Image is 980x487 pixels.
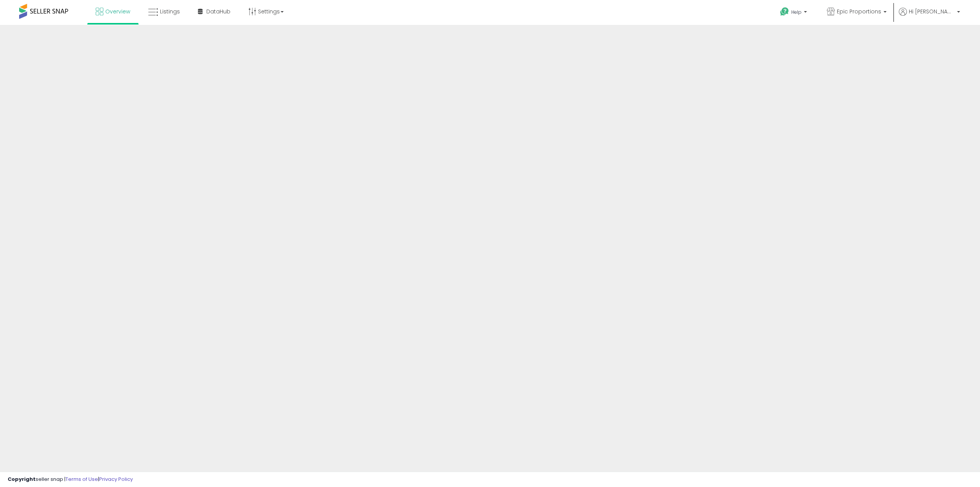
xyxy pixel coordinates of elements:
[791,9,802,15] span: Help
[160,8,180,15] span: Listings
[206,8,230,15] span: DataHub
[837,8,881,15] span: Epic Proportions
[909,8,955,15] span: Hi [PERSON_NAME]
[774,1,815,25] a: Help
[899,8,960,25] a: Hi [PERSON_NAME]
[780,7,789,16] i: Get Help
[105,8,130,15] span: Overview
